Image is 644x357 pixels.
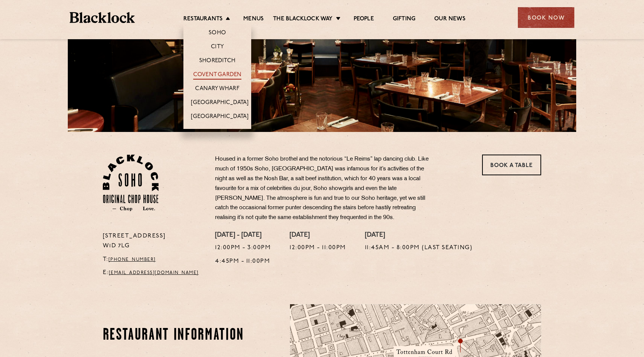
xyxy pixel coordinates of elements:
a: Gifting [393,15,415,24]
a: [EMAIL_ADDRESS][DOMAIN_NAME] [109,271,199,275]
a: Menus [243,15,264,24]
a: Canary Wharf [195,85,239,93]
div: Book Now [518,7,574,28]
p: [STREET_ADDRESS] W1D 7LG [103,231,204,251]
img: Soho-stamp-default.svg [103,155,159,211]
p: 11:45am - 8:00pm (Last seating) [365,243,473,253]
a: [PHONE_NUMBER] [108,257,156,262]
p: Housed in a former Soho brothel and the notorious “Le Reims” lap dancing club. Like much of 1950s... [215,155,437,223]
a: City [211,43,224,52]
h2: Restaurant information [103,326,247,345]
h4: [DATE] [365,231,473,240]
a: The Blacklock Way [273,15,333,24]
a: [GEOGRAPHIC_DATA] [191,113,249,121]
p: 12:00pm - 3:00pm [215,243,271,253]
a: Book a Table [482,155,541,175]
p: 12:00pm - 11:00pm [290,243,346,253]
a: [GEOGRAPHIC_DATA] [191,99,249,107]
a: People [354,15,374,24]
p: T: [103,255,204,265]
a: Soho [209,29,226,38]
a: Shoreditch [199,57,235,66]
p: E: [103,268,204,278]
a: Restaurants [183,15,223,24]
h4: [DATE] - [DATE] [215,231,271,240]
img: BL_Textured_Logo-footer-cropped.svg [70,12,135,23]
a: Covent Garden [193,71,242,80]
p: 4:45pm - 11:00pm [215,257,271,267]
a: Our News [434,15,465,24]
h4: [DATE] [290,231,346,240]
